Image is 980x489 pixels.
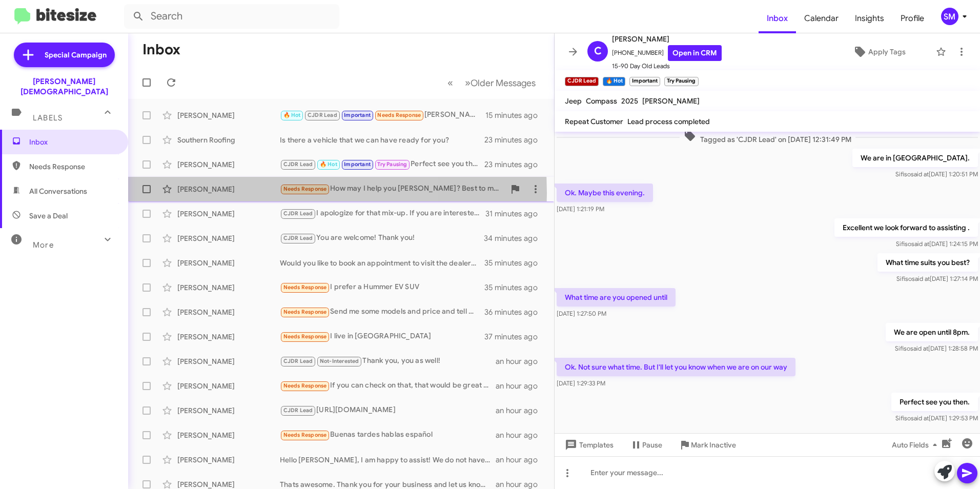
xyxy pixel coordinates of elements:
[622,436,670,454] button: Pause
[557,310,606,317] span: [DATE] 1:27:50 PM
[565,96,582,106] span: Jeep
[280,404,496,416] div: [URL][DOMAIN_NAME]
[496,455,546,465] div: an hour ago
[612,33,722,45] span: [PERSON_NAME]
[177,332,280,342] div: [PERSON_NAME]
[557,288,676,307] p: What time are you opened until
[594,43,602,59] span: C
[280,109,485,121] div: [PERSON_NAME] is working a deal. I'll be honest last time I went to [PERSON_NAME] for [PERSON_NAM...
[642,96,700,106] span: [PERSON_NAME]
[484,135,546,145] div: 23 minutes ago
[796,4,847,33] a: Calendar
[441,72,459,93] button: Previous
[471,77,536,89] span: Older Messages
[280,429,496,441] div: Buenas tardes hablas español
[896,275,978,282] span: Sifiso [DATE] 1:27:14 PM
[827,43,931,61] button: Apply Tags
[177,430,280,440] div: [PERSON_NAME]
[627,117,710,126] span: Lead process completed
[177,135,280,145] div: Southern Roofing
[565,77,599,86] small: CJDR Lead
[932,8,969,25] button: SM
[668,45,722,61] a: Open in CRM
[29,186,87,196] span: All Conversations
[29,137,116,147] span: Inbox
[344,112,371,118] span: Important
[484,233,546,243] div: 34 minutes ago
[664,77,698,86] small: Try Pausing
[29,161,116,172] span: Needs Response
[283,333,327,340] span: Needs Response
[33,240,54,250] span: More
[177,381,280,391] div: [PERSON_NAME]
[283,309,327,315] span: Needs Response
[33,113,63,123] span: Labels
[124,4,339,29] input: Search
[280,183,505,195] div: How may I help you [PERSON_NAME]? Best to my knowledge, you don't currently have a car that I may...
[911,414,929,422] span: said at
[442,72,542,93] nav: Page navigation example
[484,332,546,342] div: 37 minutes ago
[563,436,614,454] span: Templates
[280,232,484,244] div: You are welcome! Thank you!
[283,112,301,118] span: 🔥 Hot
[177,159,280,170] div: [PERSON_NAME]
[280,281,484,293] div: I prefer a Hummer EV SUV
[484,159,546,170] div: 23 minutes ago
[459,72,542,93] button: Next
[280,455,496,465] div: Hello [PERSON_NAME], I am happy to assist! We do not have a C-Class at the moment in our inventor...
[344,161,371,168] span: Important
[177,233,280,243] div: [PERSON_NAME]
[377,112,421,118] span: Needs Response
[629,77,660,86] small: Important
[308,112,337,118] span: CJDR Lead
[680,130,855,145] span: Tagged as 'CJDR Lead' on [DATE] 12:31:49 PM
[320,161,337,168] span: 🔥 Hot
[45,50,107,60] span: Special Campaign
[895,170,978,178] span: Sifiso [DATE] 1:20:51 PM
[177,110,280,120] div: [PERSON_NAME]
[896,240,978,248] span: Sifiso [DATE] 1:24:15 PM
[621,96,638,106] span: 2025
[280,158,484,170] div: Perfect see you then.
[484,282,546,293] div: 35 minutes ago
[280,380,496,392] div: If you can check on that, that would be great thanks
[280,331,484,342] div: I live in [GEOGRAPHIC_DATA]
[496,430,546,440] div: an hour ago
[177,282,280,293] div: [PERSON_NAME]
[177,184,280,194] div: [PERSON_NAME]
[283,161,313,168] span: CJDR Lead
[557,184,653,202] p: Ok. Maybe this evening.
[691,436,736,454] span: Mark Inactive
[603,77,625,86] small: 🔥 Hot
[283,235,313,241] span: CJDR Lead
[142,42,180,58] h1: Inbox
[834,218,978,237] p: Excellent we look forward to assisting .
[847,4,892,33] span: Insights
[877,253,978,272] p: What time suits you best?
[280,135,484,145] div: Is there a vehicle that we can have ready for you?
[642,436,662,454] span: Pause
[895,344,978,352] span: Sifiso [DATE] 1:28:58 PM
[895,414,978,422] span: Sifiso [DATE] 1:29:53 PM
[447,76,453,89] span: «
[484,307,546,317] div: 36 minutes ago
[892,4,932,33] span: Profile
[177,356,280,366] div: [PERSON_NAME]
[485,110,546,120] div: 15 minutes ago
[280,306,484,318] div: Send me some models and price and tell me if can I trade , thanks
[283,432,327,438] span: Needs Response
[852,149,978,167] p: We are in [GEOGRAPHIC_DATA].
[280,208,485,219] div: I apologize for that mix-up. If you are interested in a new vehicle, trading or selling your curr...
[557,358,795,376] p: Ok. Not sure what time. But I'll let you know when we are on our way
[377,161,407,168] span: Try Pausing
[283,358,313,364] span: CJDR Lead
[911,240,929,248] span: said at
[496,405,546,416] div: an hour ago
[868,43,906,61] span: Apply Tags
[557,205,604,213] span: [DATE] 1:21:19 PM
[283,284,327,291] span: Needs Response
[586,96,617,106] span: Compass
[555,436,622,454] button: Templates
